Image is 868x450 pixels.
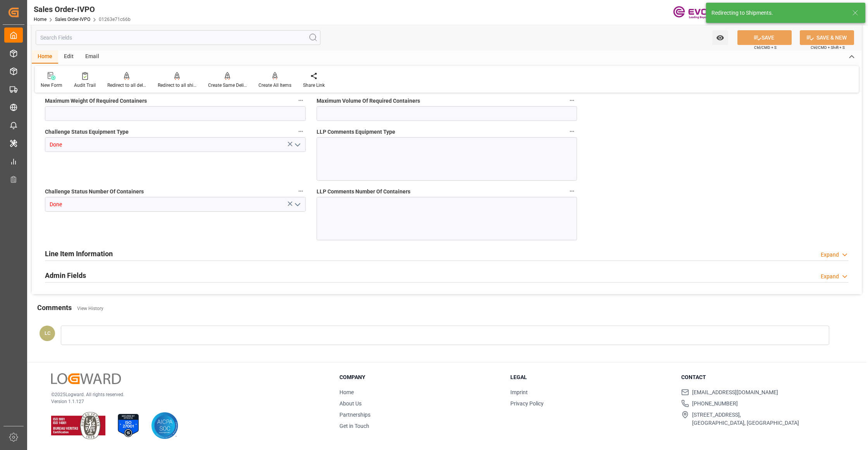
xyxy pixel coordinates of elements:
button: LLP Comments Number Of Containers [567,186,577,196]
h3: Legal [510,373,672,381]
div: Create Same Delivery Date [208,82,247,89]
button: Challenge Status Number Of Containers [296,186,306,196]
a: Home [339,389,354,395]
div: Redirecting to Shipments. [711,9,845,17]
div: Expand [821,251,839,259]
button: LLP Comments Equipment Type [567,126,577,136]
div: Home [32,50,58,64]
a: Sales Order-IVPO [55,17,90,22]
div: Edit [58,50,79,64]
h2: Admin Fields [45,270,86,281]
a: View History [77,306,103,311]
button: SAVE [737,30,792,45]
a: Privacy Policy [510,400,544,407]
span: LLP Comments Equipment Type [317,128,395,136]
span: [PHONE_NUMBER] [692,400,738,408]
a: About Us [339,400,362,407]
a: Imprint [510,389,528,395]
span: Maximum Weight Of Required Containers [45,97,147,105]
a: Get in Touch [339,423,369,429]
span: Challenge Status Equipment Type [45,128,129,136]
h2: Comments [37,302,72,313]
span: [EMAIL_ADDRESS][DOMAIN_NAME] [692,388,778,397]
input: Search Fields [36,30,320,45]
button: SAVE & NEW [800,30,854,45]
span: Ctrl/CMD + S [754,45,777,50]
div: Expand [821,272,839,281]
div: Email [79,50,105,64]
span: Maximum Volume Of Required Containers [317,97,420,105]
a: Partnerships [339,412,370,418]
button: open menu [291,198,303,210]
h3: Company [339,373,501,381]
span: Ctrl/CMD + Shift + S [811,45,845,50]
div: Create All Items [258,82,291,89]
div: Audit Trail [74,82,96,89]
h3: Contact [681,373,842,381]
button: Maximum Volume Of Required Containers [567,95,577,105]
button: open menu [291,139,303,151]
img: ISO 9001 & ISO 14001 Certification [51,412,105,439]
button: Maximum Weight Of Required Containers [296,95,306,105]
img: Evonik-brand-mark-Deep-Purple-RGB.jpeg_1700498283.jpeg [673,6,723,19]
button: open menu [712,30,728,45]
button: Challenge Status Equipment Type [296,126,306,136]
p: Version 1.1.127 [51,398,320,405]
div: Share Link [303,82,325,89]
span: LLP Comments Number Of Containers [317,188,410,196]
a: Home [34,17,46,22]
h2: Line Item Information [45,248,113,259]
div: Redirect to all shipments [158,82,196,89]
img: AICPA SOC [151,412,178,439]
div: Redirect to all deliveries [107,82,146,89]
p: © 2025 Logward. All rights reserved. [51,391,320,398]
span: LC [45,330,50,336]
span: [STREET_ADDRESS], [GEOGRAPHIC_DATA], [GEOGRAPHIC_DATA] [692,411,799,427]
img: Logward Logo [51,373,121,384]
img: ISO 27001 Certification [115,412,142,439]
span: Challenge Status Number Of Containers [45,188,144,196]
div: Sales Order-IVPO [34,3,131,15]
div: New Form [41,82,62,89]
